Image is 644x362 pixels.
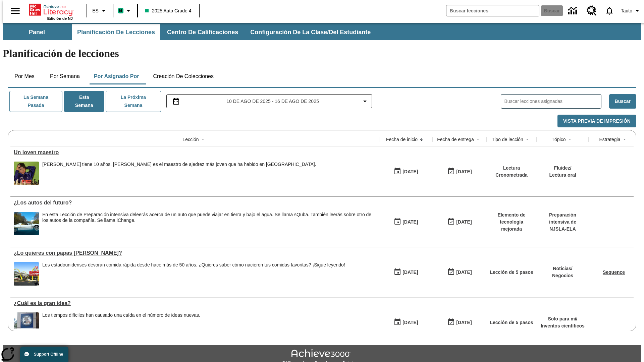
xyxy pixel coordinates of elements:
[89,68,145,84] button: Por asignado por
[490,212,533,233] p: Elemento de tecnología mejorada
[445,165,474,178] button: 08/10/25: Último día en que podrá accederse la lección
[446,5,539,16] input: Buscar campo
[566,135,574,143] button: Sort
[14,250,376,256] a: ¿Lo quieres con papas fritas?, Lecciones
[490,319,533,326] p: Lección de 5 pasos
[42,262,345,286] div: Los estadounidenses devoran comida rápida desde hace más de 50 años. ¿Quieres saber cómo nacieron...
[551,136,566,143] div: Tópico
[14,149,376,156] div: Un joven maestro
[456,268,472,277] div: [DATE]
[557,115,636,128] button: Vista previa de impresión
[361,97,369,105] svg: Collapse Date Range Filter
[609,94,636,109] button: Buscar
[386,136,418,143] div: Fecha de inicio
[199,135,207,143] button: Sort
[162,24,244,40] button: Centro de calificaciones
[402,168,418,176] div: [DATE]
[583,2,601,20] a: Centro de recursos, Se abrirá en una pestaña nueva.
[402,318,418,327] div: [DATE]
[541,322,585,329] p: Inventos científicos
[47,16,73,20] span: Edición de NJ
[456,318,472,327] div: [DATE]
[42,312,200,336] div: Los tiempos difíciles han causado una caída en el número de ideas nuevas.
[492,136,523,143] div: Tipo de lección
[182,136,199,143] div: Lección
[29,3,73,16] a: Portada
[14,250,376,256] div: ¿Lo quieres con papas fritas?
[169,97,369,105] button: Seleccione el intervalo de fechas opción del menú
[601,2,618,19] a: Notificaciones
[89,5,111,17] button: Lenguaje: ES, Selecciona un idioma
[490,269,533,276] p: Lección de 5 pasos
[445,266,474,279] button: 07/20/26: Último día en que podrá accederse la lección
[402,268,418,277] div: [DATE]
[14,300,376,306] div: ¿Cuál es la gran idea?
[402,218,418,226] div: [DATE]
[9,91,62,112] button: La semana pasada
[523,135,531,143] button: Sort
[549,172,576,179] p: Lectura oral
[14,162,39,185] img: Maximillian Lu, el maestro de ajedrez más joven de Estados Unidos, ante un juego de ajedrez. Lu s...
[549,165,576,172] p: Fluidez /
[418,135,426,143] button: Sort
[42,212,371,223] testabrev: leerás acerca de un auto que puede viajar en tierra y bajo el agua. Se llama sQuba. También leerá...
[42,212,376,223] div: En esta Lección de Preparación intensiva de
[42,312,200,318] div: Los tiempos difíciles han causado una caída en el número de ideas nuevas.
[14,212,39,235] img: Un automóvil de alta tecnología flotando en el agua.
[42,262,345,268] div: Los estadounidenses devoran comida rápida desde hace más de 50 años. ¿Quieres saber cómo nacieron...
[391,316,420,329] button: 04/07/25: Primer día en que estuvo disponible la lección
[42,162,316,167] div: [PERSON_NAME] tiene 10 años. [PERSON_NAME] es el maestro de ajedrez más joven que ha habido en [G...
[621,135,629,143] button: Sort
[618,5,644,17] button: Perfil/Configuración
[14,300,376,306] a: ¿Cuál es la gran idea?, Lecciones
[504,97,601,106] input: Buscar lecciones asignadas
[391,266,420,279] button: 07/14/25: Primer día en que estuvo disponible la lección
[14,200,376,206] a: ¿Los autos del futuro? , Lecciones
[445,316,474,329] button: 04/13/26: Último día en que podrá accederse la lección
[29,2,73,20] div: Portada
[603,269,625,275] a: Sequence
[564,2,583,20] a: Centro de información
[148,68,219,84] button: Creación de colecciones
[34,352,63,357] span: Support Offline
[72,24,160,40] button: Planificación de lecciones
[391,216,420,228] button: 07/23/25: Primer día en que estuvo disponible la lección
[3,47,641,60] h1: Planificación de lecciones
[445,216,474,228] button: 06/30/26: Último día en que podrá accederse la lección
[3,23,641,40] div: Subbarra de navegación
[20,347,68,362] button: Support Offline
[456,218,472,226] div: [DATE]
[226,98,319,105] span: 10 de ago de 2025 - 16 de ago de 2025
[490,165,533,179] p: Lectura Cronometrada
[42,162,316,185] div: Maximillian Lu tiene 10 años. Lu es el maestro de ajedrez más joven que ha habido en Estados Unidos.
[42,212,376,235] div: En esta Lección de Preparación intensiva de leerás acerca de un auto que puede viajar en tierra y...
[474,135,482,143] button: Sort
[14,200,376,206] div: ¿Los autos del futuro?
[64,91,104,112] button: Esta semana
[552,265,573,272] p: Noticias /
[5,1,25,21] button: Abrir el menú lateral
[8,68,41,84] button: Por mes
[115,5,135,17] button: Boost El color de la clase es verde menta. Cambiar el color de la clase.
[92,7,99,14] span: ES
[437,136,474,143] div: Fecha de entrega
[45,68,85,84] button: Por semana
[541,315,585,322] p: Solo para mí /
[621,7,632,14] span: Tauto
[599,136,620,143] div: Estrategia
[14,312,39,336] img: Letrero cerca de un edificio dice Oficina de Patentes y Marcas de los Estados Unidos. La economía...
[145,7,192,14] span: 2025 Auto Grade 4
[245,24,376,40] button: Configuración de la clase/del estudiante
[3,24,70,40] button: Panel
[456,168,472,176] div: [DATE]
[3,24,377,40] div: Subbarra de navegación
[540,212,585,233] p: Preparación intensiva de NJSLA-ELA
[552,272,573,279] p: Negocios
[391,165,420,178] button: 08/04/25: Primer día en que estuvo disponible la lección
[119,6,122,15] span: B
[14,149,376,156] a: Un joven maestro, Lecciones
